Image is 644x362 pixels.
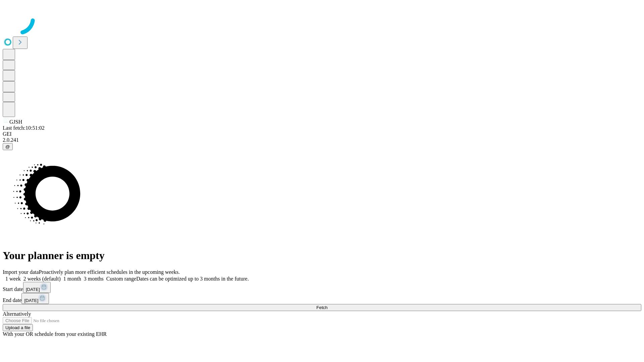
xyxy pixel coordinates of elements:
[24,298,38,303] span: [DATE]
[3,304,641,311] button: Fetch
[39,269,180,275] span: Proactively plan more efficient schedules in the upcoming weeks.
[3,131,641,137] div: GEI
[3,311,31,317] span: Alternatively
[136,276,249,282] span: Dates can be optimized up to 3 months in the future.
[23,276,61,282] span: 2 weeks (default)
[3,324,33,331] button: Upload a file
[5,144,10,149] span: @
[84,276,104,282] span: 3 months
[5,276,21,282] span: 1 week
[3,143,13,150] button: @
[3,249,641,262] h1: Your planner is empty
[106,276,136,282] span: Custom range
[21,293,49,304] button: [DATE]
[3,293,641,304] div: End date
[23,282,51,293] button: [DATE]
[3,125,45,131] span: Last fetch: 10:51:02
[3,269,39,275] span: Import your data
[3,282,641,293] div: Start date
[9,119,22,125] span: GJSH
[316,305,327,310] span: Fetch
[26,287,40,292] span: [DATE]
[3,331,107,337] span: With your OR schedule from your existing EHR
[3,137,641,143] div: 2.0.241
[63,276,81,282] span: 1 month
